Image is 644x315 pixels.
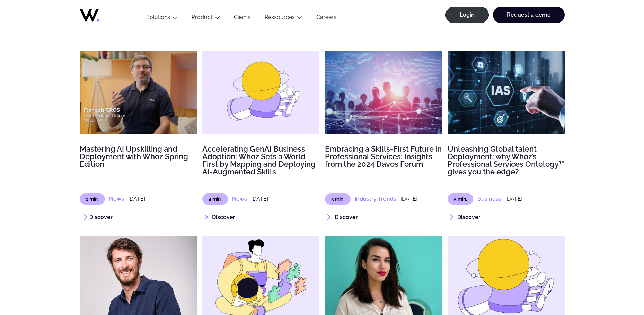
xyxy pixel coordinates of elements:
[202,213,319,222] p: Discover
[139,14,185,23] button: Solutions
[448,145,565,175] h3: Unleashing Global talent Deployment: why Whoz’s Professional Services Ontology™ gives you the edge?
[598,269,634,305] iframe: Chatbot
[477,195,501,203] p: Business
[400,196,417,202] time: [DATE]
[185,14,227,23] button: Product
[505,196,522,202] time: [DATE]
[202,193,228,205] p: 4 min.
[80,51,197,134] img: Mastering AI Upskilling and Deployment with Whoz Spring Edition
[128,196,145,202] time: [DATE]
[80,51,197,225] a: Mastering AI Upskilling and Deployment with Whoz Spring Edition Mastering AI Upskilling and Deplo...
[445,7,489,23] a: Login
[309,14,343,23] a: Careers
[265,14,295,20] a: Ressources
[202,145,319,175] h3: Accelerating GenAI Business Adoption: Whoz Sets a World First by Mapping and Deploying AI-Augment...
[325,193,351,205] p: 5 min.
[202,51,319,225] a: Accelerating GenAI Business Adoption: Whoz Sets a World First by Mapping and Deploying AI-Augment...
[232,195,247,203] p: News
[192,14,212,20] a: Product
[325,51,442,225] a: Embracing a Skills-First Future in Professional Services: Insights from the 2024 Davos Forum Embr...
[80,193,105,205] p: 1 min.
[80,213,197,222] p: Discover
[251,196,268,202] time: [DATE]
[448,213,565,222] p: Discover
[109,195,124,203] p: News
[448,193,473,205] p: 5 min.
[448,51,565,134] img: Unleashing Global talent Deployment: why Whoz’s Professional Services Ontology™ gives you the edge?
[493,7,565,23] a: Request a demo
[355,195,396,203] p: Industry Trends
[325,51,442,134] img: Embracing a Skills-First Future in Professional Services: Insights from the 2024 Davos Forum
[325,213,442,222] p: Discover
[202,51,319,135] img: Accelerating GenAI Business Adoption: Whoz Sets a World First by Mapping and Deploying AI-Augment...
[227,14,258,23] a: Clients
[325,145,442,175] h3: Embracing a Skills-First Future in Professional Services: Insights from the 2024 Davos Forum
[448,51,565,225] a: Unleashing Global talent Deployment: why Whoz’s Professional Services Ontology™ gives you the edg...
[80,145,197,175] h3: Mastering AI Upskilling and Deployment with Whoz Spring Edition
[258,14,309,23] button: Ressources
